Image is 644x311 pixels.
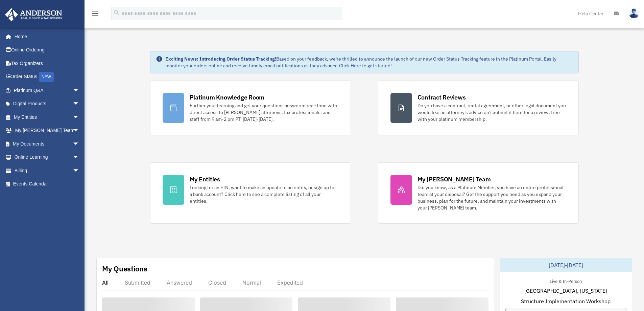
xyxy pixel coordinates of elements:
div: My Entities [190,175,220,183]
a: Digital Productsarrow_drop_down [5,97,90,111]
div: Answered [167,279,192,286]
img: User Pic [629,8,639,18]
img: Anderson Advisors Platinum Portal [3,8,64,21]
a: Events Calendar [5,177,90,191]
div: All [102,279,109,286]
div: Closed [208,279,226,286]
div: Contract Reviews [418,93,466,102]
span: arrow_drop_down [73,110,86,124]
strong: Exciting News: Introducing Order Status Tracking! [165,56,276,62]
div: Platinum Knowledge Room [190,93,265,102]
span: arrow_drop_down [73,97,86,111]
a: Billingarrow_drop_down [5,164,90,177]
div: Do you have a contract, rental agreement, or other legal document you would like an attorney's ad... [418,102,566,123]
i: search [113,9,120,17]
a: Contract Reviews Do you have a contract, rental agreement, or other legal document you would like... [378,81,579,135]
a: Platinum Knowledge Room Further your learning and get your questions answered real-time with dire... [150,81,351,135]
div: NEW [39,72,54,82]
a: Online Ordering [5,43,90,57]
div: Based on your feedback, we're thrilled to announce the launch of our new Order Status Tracking fe... [165,55,573,69]
a: Order StatusNEW [5,70,90,84]
a: Tax Organizers [5,57,90,70]
i: menu [91,9,99,18]
div: My [PERSON_NAME] Team [418,175,491,183]
span: Structure Implementation Workshop [521,297,611,305]
div: Live & In-Person [544,277,587,284]
a: My [PERSON_NAME] Team Did you know, as a Platinum Member, you have an entire professional team at... [378,162,579,224]
span: [GEOGRAPHIC_DATA], [US_STATE] [524,287,607,295]
span: arrow_drop_down [73,124,86,138]
div: Normal [242,279,261,286]
div: Expedited [277,279,303,286]
span: arrow_drop_down [73,137,86,151]
a: Online Learningarrow_drop_down [5,151,90,164]
div: My Questions [102,264,147,274]
div: Submitted [125,279,150,286]
a: Home [5,30,86,43]
span: arrow_drop_down [73,164,86,178]
a: Platinum Q&Aarrow_drop_down [5,84,90,97]
span: arrow_drop_down [73,84,86,97]
div: Looking for an EIN, want to make an update to an entity, or sign up for a bank account? Click her... [190,184,338,204]
span: arrow_drop_down [73,151,86,164]
div: Further your learning and get your questions answered real-time with direct access to [PERSON_NAM... [190,102,338,123]
a: My [PERSON_NAME] Teamarrow_drop_down [5,124,90,137]
a: My Documentsarrow_drop_down [5,137,90,151]
div: [DATE]-[DATE] [500,258,632,272]
a: My Entities Looking for an EIN, want to make an update to an entity, or sign up for a bank accoun... [150,162,351,224]
a: Click Here to get started! [339,63,392,69]
a: My Entitiesarrow_drop_down [5,110,90,124]
a: menu [91,12,99,18]
div: Did you know, as a Platinum Member, you have an entire professional team at your disposal? Get th... [418,184,566,211]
